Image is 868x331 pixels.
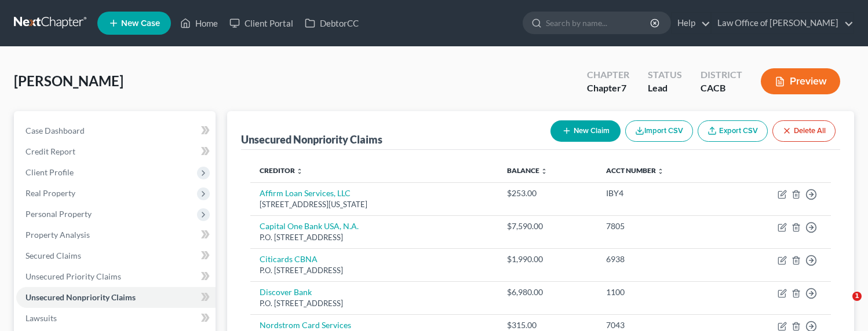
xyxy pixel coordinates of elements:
a: Case Dashboard [16,120,216,141]
a: Affirm Loan Services, LLC [260,188,351,198]
div: 6938 [606,253,716,265]
div: $1,990.00 [507,253,588,265]
a: Nordstrom Card Services [260,320,351,330]
a: Client Portal [224,13,299,34]
span: Lawsuits [25,313,57,323]
div: $253.00 [507,187,588,199]
span: New Case [121,19,160,28]
i: unfold_more [296,168,303,175]
span: Property Analysis [25,230,90,240]
span: Secured Claims [25,251,81,260]
span: Case Dashboard [25,126,85,135]
a: Home [174,13,224,34]
span: 7 [621,82,626,93]
div: $7,590.00 [507,220,588,232]
span: Credit Report [25,146,75,156]
span: Real Property [25,188,75,198]
div: P.O. [STREET_ADDRESS] [260,265,488,276]
div: District [701,68,742,82]
a: Creditor unfold_more [260,166,303,175]
span: Unsecured Nonpriority Claims [25,292,136,302]
button: Delete All [772,120,836,142]
div: Chapter [587,68,629,82]
div: 7043 [606,319,716,331]
div: $6,980.00 [507,286,588,298]
button: Import CSV [625,120,693,142]
a: Citicards CBNA [260,254,318,264]
div: Lead [648,82,682,95]
i: unfold_more [657,168,664,175]
span: Unsecured Priority Claims [25,271,121,281]
span: Personal Property [25,209,92,219]
span: [PERSON_NAME] [14,72,123,89]
a: Acct Number unfold_more [606,166,664,175]
div: P.O. [STREET_ADDRESS] [260,298,488,309]
a: Export CSV [698,120,768,142]
a: DebtorCC [299,13,364,34]
a: Credit Report [16,141,216,162]
button: New Claim [550,120,621,142]
a: Unsecured Nonpriority Claims [16,287,216,308]
span: Client Profile [25,167,74,177]
a: Unsecured Priority Claims [16,266,216,287]
div: CACB [701,82,742,95]
a: Secured Claims [16,245,216,266]
iframe: Intercom live chat [829,292,856,319]
input: Search by name... [546,12,652,34]
a: Lawsuits [16,308,216,329]
div: Unsecured Nonpriority Claims [241,133,382,146]
i: unfold_more [541,168,548,175]
div: [STREET_ADDRESS][US_STATE] [260,199,488,210]
a: Law Office of [PERSON_NAME] [712,13,854,34]
div: P.O. [STREET_ADDRESS] [260,232,488,243]
a: Help [672,13,710,34]
div: 1100 [606,286,716,298]
div: Chapter [587,82,629,95]
span: 1 [852,292,862,301]
a: Capital One Bank USA, N.A. [260,221,359,231]
div: IBY4 [606,187,716,199]
a: Discover Bank [260,287,312,297]
button: Preview [761,68,840,94]
div: $315.00 [507,319,588,331]
a: Property Analysis [16,225,216,245]
div: Status [648,68,682,82]
div: 7805 [606,220,716,232]
a: Balance unfold_more [507,166,548,175]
